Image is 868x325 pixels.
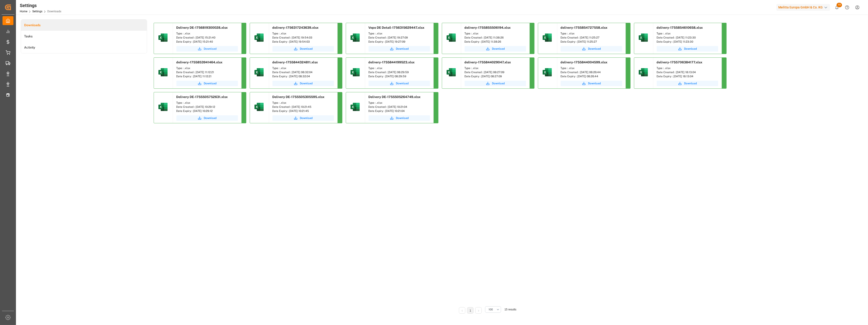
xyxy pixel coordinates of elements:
span: Delivery DE-1756819300028.xlsx [176,26,228,29]
span: Download [204,116,217,120]
div: Type : .xlsx [465,66,526,70]
div: Date Created : [DATE] 11:23:30 [657,36,718,40]
button: Download [369,81,430,86]
button: open menu [485,306,501,313]
div: Date Expiry : [DATE] 19:54:03 [272,40,334,44]
div: Type : .xlsx [176,101,238,105]
span: Download [684,47,697,51]
div: Date Created : [DATE] 11:12:21 [176,70,238,74]
div: Melitta Europa GmbH & Co. KG [776,4,830,11]
div: Date Expiry : [DATE] 08:29:59 [369,74,430,78]
img: microsoft-excel-2019--v1.png [254,67,265,78]
div: Type : .xlsx [369,31,430,36]
img: microsoft-excel-2019--v1.png [638,32,649,43]
li: 1 [467,307,473,314]
div: Date Created : [DATE] 08:26:44 [561,70,622,74]
div: Date Created : [DATE] 08:32:04 [272,70,334,74]
div: Type : .xlsx [561,31,622,36]
a: Download [657,46,718,52]
span: Delivery DE-1755505752631.xlsx [176,95,228,99]
span: delivery-1755844004599.xlsx [561,60,608,64]
img: microsoft-excel-2019--v1.png [350,32,361,43]
div: Type : .xlsx [657,31,718,36]
span: delivery-1755844029047.xlsx [465,60,511,64]
span: Vepo DE Detail-1756315629447.xlsx [369,26,425,29]
div: Date Created : [DATE] 10:29:12 [176,105,238,109]
img: microsoft-excel-2019--v1.png [254,101,265,112]
button: Download [369,115,430,121]
div: Type : .xlsx [176,66,238,70]
div: Date Created : [DATE] 19:54:03 [272,36,334,40]
img: microsoft-excel-2019--v1.png [542,32,553,43]
img: microsoft-excel-2019--v1.png [350,101,361,112]
span: Download [684,81,697,85]
button: Download [369,46,430,52]
span: Download [492,47,505,51]
li: Next Page [475,307,482,314]
span: Download [396,81,409,85]
button: Download [561,81,622,86]
button: Download [176,115,238,121]
img: microsoft-excel-2019--v1.png [446,32,457,43]
button: Download [465,81,526,86]
span: Download [204,81,217,85]
div: Date Expiry : [DATE] 11:23:30 [657,40,718,44]
div: Date Created : [DATE] 15:21:40 [176,36,238,40]
a: Home [20,10,27,13]
div: Date Created : [DATE] 08:29:59 [369,70,430,74]
button: Download [561,46,622,52]
div: Date Expiry : [DATE] 08:32:04 [272,74,334,78]
div: Date Expiry : [DATE] 10:29:12 [176,109,238,113]
a: Activity [21,42,147,53]
div: Type : .xlsx [369,101,430,105]
div: Date Expiry : [DATE] 18:13:04 [657,74,718,78]
div: Date Expiry : [DATE] 08:27:09 [465,74,526,78]
a: Download [657,81,718,86]
span: Delivery DE-1755505305595.xlsx [272,95,325,99]
a: Settings [32,10,42,13]
span: delivery-1755853941464.xlsx [176,60,223,64]
button: Download [272,115,334,121]
span: Download [300,116,313,120]
div: Type : .xlsx [176,31,238,36]
button: Melitta Europa GmbH & Co. KG [776,3,832,12]
span: Download [300,47,313,51]
span: 100 [489,307,493,312]
button: Download [272,81,334,86]
div: Date Expiry : [DATE] 11:12:21 [176,74,238,78]
button: Help Center [842,2,852,13]
li: Previous Page [459,307,465,314]
span: delivery-1755855506194.xlsx [465,26,511,29]
span: delivery-1755854610658.xlsx [657,26,703,29]
button: show 15 new notifications [832,2,842,13]
span: Download [300,81,313,85]
a: Downloads [21,20,147,31]
img: microsoft-excel-2019--v1.png [158,101,168,112]
button: Download [176,46,238,52]
span: Download [492,81,505,85]
li: Tasks [21,31,147,42]
div: Date Created : [DATE] 08:27:09 [465,70,526,74]
div: Date Expiry : [DATE] 15:21:40 [176,40,238,44]
span: delivery-1755844324811.xlsx [272,60,318,64]
div: Date Created : [DATE] 11:38:26 [465,36,526,40]
span: 15 results [504,308,516,311]
img: microsoft-excel-2019--v1.png [158,67,168,78]
span: delivery-1755854727558.xlsx [561,26,608,29]
span: Download [204,47,217,51]
button: Download [176,81,238,86]
div: Settings [20,2,61,9]
div: Date Expiry : [DATE] 11:25:27 [561,40,622,44]
div: Type : .xlsx [369,66,430,70]
span: Download [396,116,409,120]
span: Download [588,81,601,85]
